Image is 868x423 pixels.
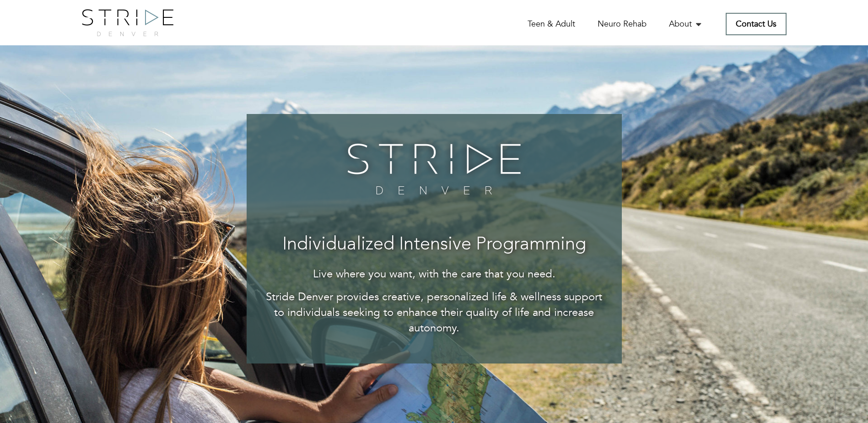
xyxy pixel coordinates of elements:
[669,18,703,30] a: About
[82,9,173,36] img: logo.png
[598,18,647,30] a: Neuro Rehab
[265,289,604,336] p: Stride Denver provides creative, personalized life & wellness support to individuals seeking to e...
[265,266,604,282] p: Live where you want, with the care that you need.
[265,235,604,255] h3: Individualized Intensive Programming
[528,18,575,30] a: Teen & Adult
[726,13,787,35] a: Contact Us
[341,137,527,201] img: banner-logo.png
